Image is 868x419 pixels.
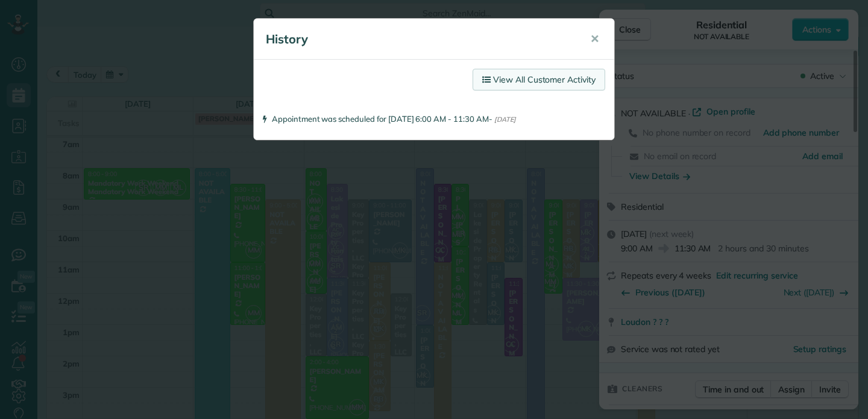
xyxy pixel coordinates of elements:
a: View All Customer Activity [473,69,605,90]
span: Appointment was scheduled for [DATE] 6:00 AM - 11:30 AM [272,114,489,124]
small: [DATE] [494,115,516,124]
span: ✕ [590,32,599,46]
li: - [263,113,605,125]
h5: History [266,31,573,48]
